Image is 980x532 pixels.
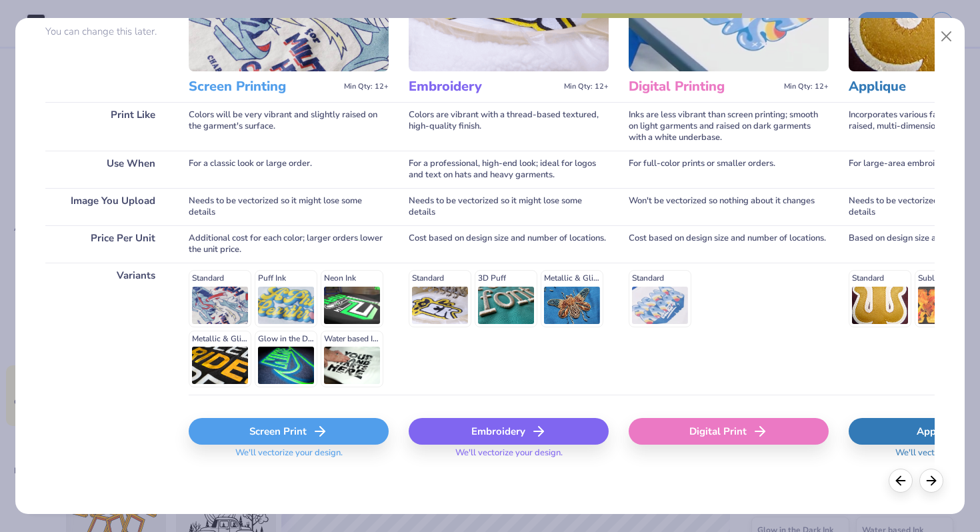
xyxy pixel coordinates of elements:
h3: Digital Printing [629,78,779,95]
div: Inks are less vibrant than screen printing; smooth on light garments and raised on dark garments ... [629,102,829,151]
div: Needs to be vectorized so it might lose some details [409,188,609,225]
span: We'll vectorize your design. [230,447,348,467]
div: Won't be vectorized so nothing about it changes [629,188,829,225]
div: Digital Print [629,418,829,445]
div: Needs to be vectorized so it might lose some details [189,188,389,225]
p: You can change this later. [45,26,169,37]
div: Variants [45,263,169,395]
span: Min Qty: 12+ [344,82,389,91]
div: Print Like [45,102,169,151]
div: For a classic look or large order. [189,151,389,188]
button: Close [934,24,959,49]
div: For a professional, high-end look; ideal for logos and text on hats and heavy garments. [409,151,609,188]
span: Min Qty: 12+ [784,82,829,91]
h3: Embroidery [409,78,559,95]
div: For full-color prints or smaller orders. [629,151,829,188]
div: Screen Print [189,418,389,445]
div: Use When [45,151,169,188]
div: Image You Upload [45,188,169,225]
div: Colors are vibrant with a thread-based textured, high-quality finish. [409,102,609,151]
div: Additional cost for each color; larger orders lower the unit price. [189,225,389,263]
div: Embroidery [409,418,609,445]
div: Cost based on design size and number of locations. [629,225,829,263]
div: Cost based on design size and number of locations. [409,225,609,263]
h3: Screen Printing [189,78,339,95]
div: Price Per Unit [45,225,169,263]
div: Colors will be very vibrant and slightly raised on the garment's surface. [189,102,389,151]
span: Min Qty: 12+ [564,82,609,91]
span: We'll vectorize your design. [450,447,568,467]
